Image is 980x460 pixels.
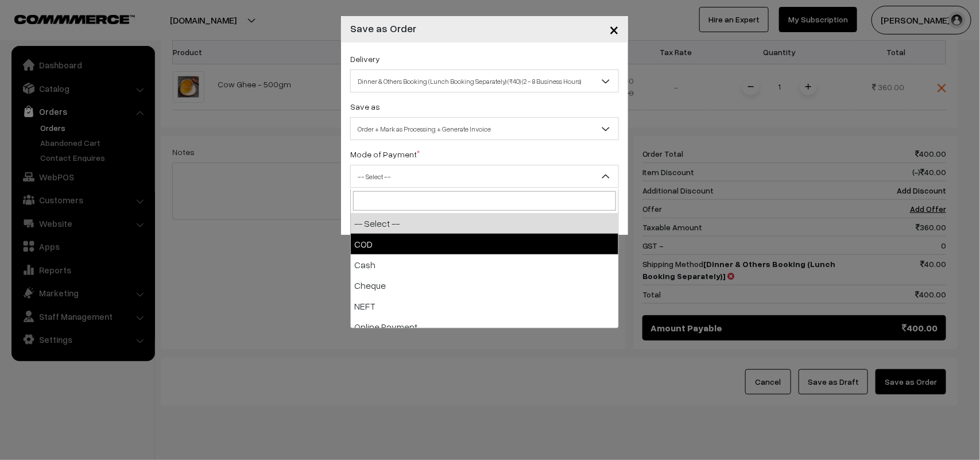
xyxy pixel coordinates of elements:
[350,53,380,65] label: Delivery
[351,316,618,337] li: Online Payment
[351,254,618,275] li: Cash
[350,165,619,188] span: -- Select --
[351,119,618,139] span: Order + Mark as Processing + Generate Invoice
[350,100,380,113] label: Save as
[351,296,618,316] li: NEFT
[350,69,619,92] span: Dinner & Others Booking (Lunch Booking Separately) (₹40) (2 - 8 Business Hours)
[350,148,420,160] label: Mode of Payment
[350,21,416,36] h4: Save as Order
[600,11,628,47] button: Close
[351,234,618,254] li: COD
[351,167,618,187] span: -- Select --
[350,117,619,140] span: Order + Mark as Processing + Generate Invoice
[351,275,618,296] li: Cheque
[351,71,618,91] span: Dinner & Others Booking (Lunch Booking Separately) (₹40) (2 - 8 Business Hours)
[351,213,618,234] li: -- Select --
[609,18,619,40] span: ×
